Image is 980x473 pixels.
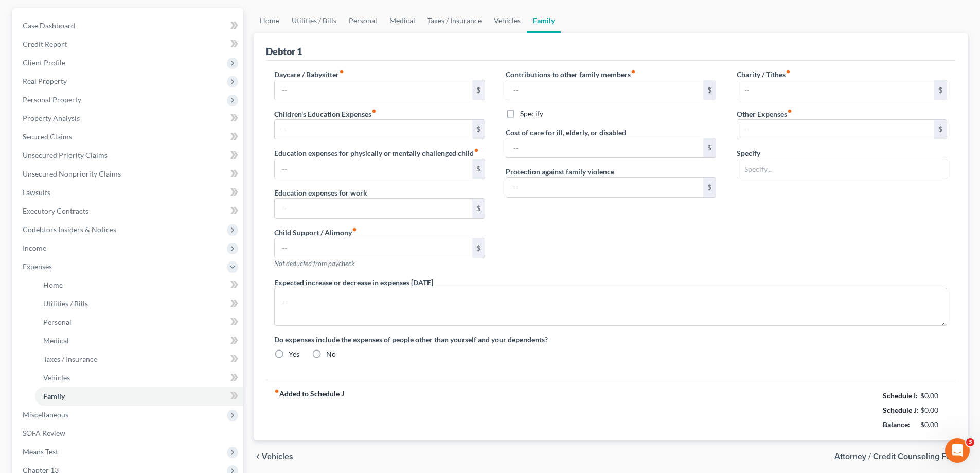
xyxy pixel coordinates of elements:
span: Means Test [23,447,58,456]
a: Case Dashboard [14,16,243,35]
input: -- [737,120,934,139]
span: Client Profile [23,58,65,67]
input: -- [275,238,472,258]
a: Home [254,8,286,33]
div: $ [472,159,485,179]
div: $ [472,199,485,218]
i: fiber_manual_record [786,69,791,74]
span: Family [43,392,65,400]
div: $ [703,178,716,197]
input: -- [275,80,472,100]
span: Taxes / Insurance [43,355,97,363]
strong: Added to Schedule J [274,389,344,432]
a: Credit Report [14,35,243,54]
button: chevron_left Vehicles [254,452,293,461]
a: Unsecured Priority Claims [14,146,243,165]
a: Personal [343,8,383,33]
input: -- [737,80,934,100]
input: Specify... [737,159,947,179]
input: -- [506,178,703,197]
label: Children's Education Expenses [274,109,377,119]
strong: Schedule I: [883,391,918,400]
label: Expected increase or decrease in expenses [DATE] [274,277,433,288]
a: Property Analysis [14,109,243,128]
label: Daycare / Babysitter [274,69,344,80]
span: Not deducted from paycheck [274,259,354,268]
label: Charity / Tithes [737,69,791,80]
strong: Schedule J: [883,406,919,414]
span: Property Analysis [23,114,80,122]
label: Child Support / Alimony [274,227,357,238]
div: $ [472,80,485,100]
span: Miscellaneous [23,410,68,419]
span: Executory Contracts [23,206,88,215]
div: $ [703,138,716,158]
a: Medical [35,331,243,350]
a: Medical [383,8,421,33]
input: -- [506,80,703,100]
div: $ [472,120,485,139]
i: fiber_manual_record [352,227,357,232]
label: Cost of care for ill, elderly, or disabled [506,127,626,138]
a: Family [35,387,243,406]
span: Attorney / Credit Counseling Fees [834,452,959,461]
span: SOFA Review [23,429,65,437]
a: Unsecured Nonpriority Claims [14,165,243,183]
i: fiber_manual_record [371,109,377,114]
div: Debtor 1 [266,45,302,58]
input: -- [275,159,472,179]
span: Real Property [23,77,67,85]
a: Utilities / Bills [35,294,243,313]
div: $ [934,120,947,139]
i: fiber_manual_record [339,69,344,74]
span: Income [23,243,46,252]
a: Home [35,276,243,294]
i: chevron_left [254,452,262,461]
span: Credit Report [23,40,67,48]
label: Other Expenses [737,109,792,119]
input: -- [506,138,703,158]
span: Secured Claims [23,132,72,141]
span: Unsecured Nonpriority Claims [23,169,121,178]
a: Personal [35,313,243,331]
button: Attorney / Credit Counseling Fees chevron_right [834,452,968,461]
a: Vehicles [488,8,527,33]
a: Taxes / Insurance [421,8,488,33]
span: Personal Property [23,95,81,104]
label: Yes [289,349,299,359]
div: $ [472,238,485,258]
a: Family [527,8,561,33]
label: Contributions to other family members [506,69,636,80]
div: $0.00 [920,419,948,430]
span: 3 [966,438,974,446]
label: Education expenses for physically or mentally challenged child [274,148,479,159]
i: fiber_manual_record [787,109,792,114]
div: $0.00 [920,405,948,415]
div: $0.00 [920,391,948,401]
label: No [326,349,336,359]
a: Utilities / Bills [286,8,343,33]
span: Case Dashboard [23,21,75,30]
span: Home [43,281,63,289]
label: Specify [520,109,543,119]
label: Do expenses include the expenses of people other than yourself and your dependents? [274,334,947,345]
div: $ [703,80,716,100]
span: Medical [43,336,69,345]
span: Expenses [23,262,52,271]
label: Protection against family violence [506,166,614,177]
input: -- [275,199,472,218]
span: Codebtors Insiders & Notices [23,225,116,234]
input: -- [275,120,472,139]
span: Utilities / Bills [43,299,88,308]
a: Taxes / Insurance [35,350,243,369]
span: Unsecured Priority Claims [23,151,108,160]
i: fiber_manual_record [474,148,479,153]
div: $ [934,80,947,100]
span: Lawsuits [23,188,50,197]
span: Vehicles [43,373,70,382]
i: fiber_manual_record [274,389,279,394]
span: Personal [43,318,72,326]
a: Secured Claims [14,128,243,146]
label: Specify [737,148,760,159]
label: Education expenses for work [274,187,367,198]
